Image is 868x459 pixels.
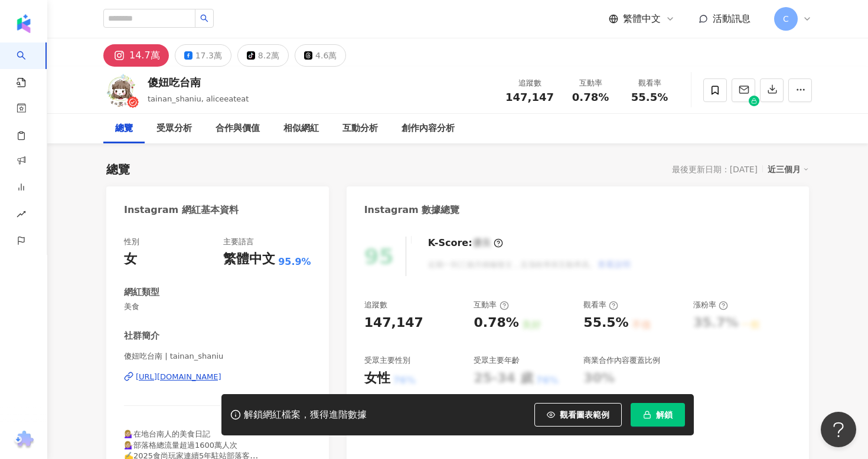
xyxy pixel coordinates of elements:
[627,77,672,89] div: 觀看率
[364,300,387,310] div: 追蹤數
[156,122,192,136] div: 受眾分析
[124,301,311,312] span: 美食
[364,314,423,332] div: 147,147
[572,91,609,103] span: 0.78%
[505,91,554,103] span: 147,147
[12,431,35,450] img: chrome extension
[428,237,503,250] div: K-Score :
[17,202,26,229] span: rise
[124,250,137,268] div: 女
[364,369,390,388] div: 女性
[14,14,33,33] img: logo icon
[656,410,673,419] span: 解鎖
[505,77,554,89] div: 追蹤數
[148,94,249,103] span: tainan_shaniu, aliceeateat
[631,91,668,103] span: 55.5%
[195,47,222,64] div: 17.3萬
[124,351,311,362] span: 傻妞吃台南 | tainan_shaniu
[244,409,367,421] div: 解鎖網紅檔案，獲得進階數據
[783,12,789,25] span: C
[283,122,319,136] div: 相似網紅
[295,44,346,67] button: 4.6萬
[124,237,139,247] div: 性別
[258,47,279,64] div: 8.2萬
[17,42,40,88] a: search
[106,161,130,178] div: 總覽
[315,47,337,64] div: 4.6萬
[124,372,311,382] a: [URL][DOMAIN_NAME]
[103,44,169,67] button: 14.7萬
[216,122,260,136] div: 合作與價值
[136,372,221,382] div: [URL][DOMAIN_NAME]
[474,314,518,332] div: 0.78%
[534,403,622,427] button: 觀看圖表範例
[568,77,613,89] div: 互動率
[237,44,289,67] button: 8.2萬
[623,12,661,25] span: 繁體中文
[223,237,254,247] div: 主要語言
[124,286,159,299] div: 網紅類型
[474,300,508,310] div: 互動率
[693,300,728,310] div: 漲粉率
[115,122,133,136] div: 總覽
[713,13,750,24] span: 活動訊息
[560,410,609,419] span: 觀看圖表範例
[364,355,410,366] div: 受眾主要性別
[129,47,160,64] div: 14.7萬
[200,14,208,22] span: search
[103,73,139,108] img: KOL Avatar
[364,204,460,217] div: Instagram 數據總覽
[278,255,311,268] span: 95.9%
[672,165,758,174] div: 最後更新日期：[DATE]
[175,44,231,67] button: 17.3萬
[402,122,455,136] div: 創作內容分析
[768,162,809,177] div: 近三個月
[124,330,159,342] div: 社群簡介
[124,204,239,217] div: Instagram 網紅基本資料
[631,403,685,427] button: 解鎖
[474,355,520,366] div: 受眾主要年齡
[223,250,275,268] div: 繁體中文
[342,122,378,136] div: 互動分析
[148,75,249,90] div: 傻妞吃台南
